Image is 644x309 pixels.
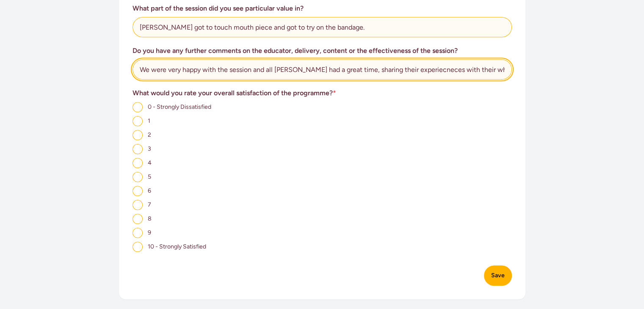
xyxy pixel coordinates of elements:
input: 1 [133,116,143,126]
span: 5 [148,173,151,180]
h3: What part of the session did you see particular value in? [133,3,512,14]
input: 4 [133,158,143,168]
h3: What would you rate your overall satisfaction of the programme? [133,88,512,98]
span: 0 - Strongly Dissatisfied [148,103,211,110]
span: 2 [148,131,151,138]
span: 10 - Strongly Satisfied [148,243,206,250]
input: 0 - Strongly Dissatisfied [133,102,143,112]
span: 9 [148,229,151,236]
span: 3 [148,145,151,152]
input: 10 - Strongly Satisfied [133,242,143,252]
input: 6 [133,186,143,196]
input: 2 [133,130,143,140]
span: 7 [148,201,151,208]
span: 6 [148,187,151,194]
input: 3 [133,144,143,154]
h3: Do you have any further comments on the educator, delivery, content or the effectiveness of the s... [133,46,512,56]
input: 9 [133,228,143,238]
span: 8 [148,215,152,222]
span: 1 [148,117,150,124]
span: 4 [148,159,152,166]
input: 8 [133,214,143,224]
button: Save [484,265,512,286]
input: 5 [133,172,143,182]
input: 7 [133,200,143,210]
